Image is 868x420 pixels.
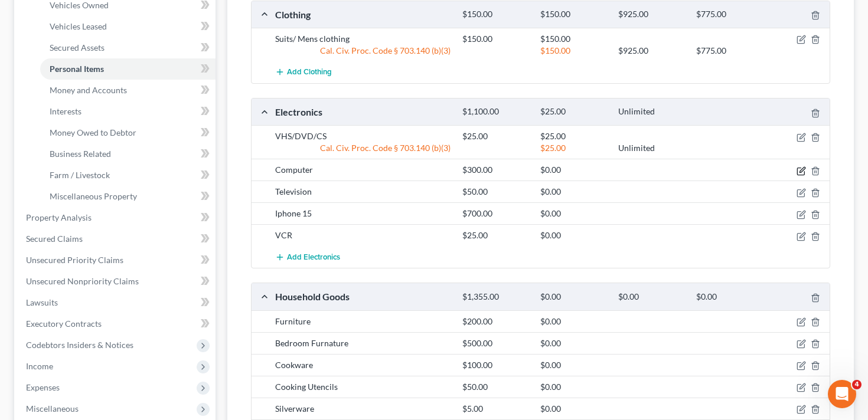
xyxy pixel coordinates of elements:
div: $150.00 [456,9,534,20]
span: Money and Accounts [50,85,127,95]
a: Money and Accounts [40,80,216,101]
a: Secured Assets [40,37,216,58]
div: $925.00 [612,9,690,20]
a: Lawsuits [17,292,216,313]
div: $150.00 [534,45,612,57]
div: $0.00 [534,186,612,198]
span: Unsecured Priority Claims [26,255,123,265]
div: $0.00 [534,403,612,415]
div: $25.00 [456,130,534,142]
a: Executory Contracts [17,313,216,334]
div: $150.00 [534,33,612,45]
span: Miscellaneous [26,403,79,414]
div: Unlimited [612,142,690,154]
a: Money Owed to Debtor [40,122,216,143]
div: $25.00 [534,106,612,117]
span: Codebtors Insiders & Notices [26,340,133,350]
button: Add Electronics [275,246,340,268]
div: Television [269,186,456,198]
div: $0.00 [534,291,612,303]
span: Money Owed to Debtor [50,127,136,137]
div: Clothing [269,8,456,21]
div: Cal. Civ. Proc. Code § 703.140 (b)(3) [269,142,456,154]
span: Miscellaneous Property [50,191,137,201]
a: Unsecured Nonpriority Claims [17,271,216,292]
div: $0.00 [534,359,612,371]
span: Add Electronics [287,252,340,262]
div: VHS/DVD/CS [269,130,456,142]
div: $5.00 [456,403,534,415]
a: Interests [40,101,216,122]
a: Personal Items [40,58,216,80]
div: $50.00 [456,186,534,198]
span: Property Analysis [26,212,92,222]
div: $150.00 [534,9,612,20]
div: $25.00 [534,142,612,154]
div: VCR [269,229,456,241]
iframe: Intercom live chat [828,380,856,408]
span: 4 [852,380,862,389]
div: Bedroom Furnature [269,337,456,349]
a: Vehicles Leased [40,16,216,37]
div: $150.00 [456,33,534,45]
span: Business Related [50,149,111,159]
span: Secured Claims [26,234,83,244]
span: Personal Items [50,64,104,74]
div: $0.00 [534,381,612,393]
div: Silverware [269,403,456,415]
a: Property Analysis [17,207,216,228]
span: Secured Assets [50,42,105,52]
div: $1,100.00 [456,106,534,117]
span: Expenses [26,382,60,392]
span: Unsecured Nonpriority Claims [26,276,139,286]
div: $1,355.00 [456,291,534,303]
div: $300.00 [456,164,534,176]
div: $0.00 [534,229,612,241]
span: Income [26,361,53,371]
a: Farm / Livestock [40,165,216,186]
span: Add Clothing [287,68,332,77]
div: $200.00 [456,316,534,327]
span: Interests [50,106,81,116]
div: Computer [269,164,456,176]
a: Miscellaneous Property [40,186,216,207]
div: Cal. Civ. Proc. Code § 703.140 (b)(3) [269,45,456,57]
div: $775.00 [690,9,768,20]
div: $0.00 [534,164,612,176]
div: Furniture [269,316,456,327]
a: Unsecured Priority Claims [17,250,216,271]
div: $0.00 [534,337,612,349]
a: Business Related [40,143,216,165]
div: $100.00 [456,359,534,371]
div: Iphone 15 [269,208,456,219]
div: $0.00 [612,291,690,303]
button: Add Clothing [275,61,332,83]
div: $700.00 [456,208,534,219]
div: Household Goods [269,290,456,303]
div: Cookware [269,359,456,371]
div: Suits/ Mens clothing [269,33,456,45]
div: $25.00 [456,229,534,241]
div: $0.00 [534,208,612,219]
div: Cooking Utencils [269,381,456,393]
div: $50.00 [456,381,534,393]
span: Executory Contracts [26,319,102,329]
span: Vehicles Leased [50,21,107,31]
div: $775.00 [690,45,768,57]
span: Lawsuits [26,297,58,307]
div: $0.00 [690,291,768,303]
div: Electronics [269,106,456,118]
div: $25.00 [534,130,612,142]
a: Secured Claims [17,228,216,250]
div: $0.00 [534,316,612,327]
div: $925.00 [612,45,690,57]
span: Farm / Livestock [50,170,110,180]
div: $500.00 [456,337,534,349]
div: Unlimited [612,106,690,117]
